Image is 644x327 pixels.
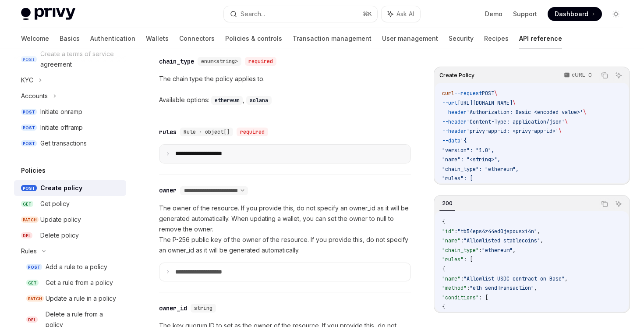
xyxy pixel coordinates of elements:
[442,247,479,254] span: "chain_type"
[494,90,497,97] span: \
[293,28,372,49] a: Transaction management
[479,294,488,301] span: : [
[26,295,44,302] span: PATCH
[363,11,372,18] span: ⌘ K
[484,28,509,49] a: Recipes
[21,232,32,239] span: DEL
[14,212,126,227] a: PATCHUpdate policy
[159,186,177,195] div: owner
[513,10,537,18] a: Support
[14,104,126,120] a: POSTInitiate onramp
[534,284,537,291] span: ,
[519,28,562,49] a: API reference
[40,199,70,209] div: Get policy
[382,28,438,49] a: User management
[442,175,473,182] span: "rules": [
[583,109,586,116] span: \
[457,100,513,107] span: [URL][DOMAIN_NAME]
[442,166,519,173] span: "chain_type": "ethereum",
[40,107,82,117] div: Initiate onramp
[14,275,126,291] a: GETGet a rule from a policy
[599,70,610,81] button: Copy the contents from the code block
[467,118,565,125] span: 'Content-Type: application/json'
[14,227,126,243] a: DELDelete policy
[382,6,420,22] button: Ask AI
[194,305,212,312] span: string
[211,95,246,105] div: ,
[21,91,48,101] div: Accounts
[159,304,187,313] div: owner_id
[485,10,502,18] a: Demo
[555,10,588,18] span: Dashboard
[442,90,454,97] span: curl
[14,291,126,306] a: PATCHUpdate a rule in a policy
[211,96,243,105] code: ethereum
[467,284,470,291] span: :
[470,284,534,291] span: "eth_sendTransaction"
[442,266,445,273] span: {
[14,180,126,196] a: POSTCreate policy
[460,137,467,144] span: '{
[40,214,81,225] div: Update policy
[464,237,540,244] span: "Allowlisted stablecoins"
[21,109,37,115] span: POST
[46,262,107,272] div: Add a rule to a policy
[464,256,473,263] span: : [
[21,140,37,147] span: POST
[442,294,479,301] span: "conditions"
[159,74,411,84] p: The chain type the policy applies to.
[565,118,568,125] span: \
[513,247,516,254] span: ,
[46,277,113,288] div: Get a rule from a policy
[442,156,500,163] span: "name": "<string>",
[21,217,39,223] span: PATCH
[21,185,37,192] span: POST
[482,90,494,97] span: POST
[245,57,276,66] div: required
[60,28,80,49] a: Basics
[21,246,37,256] div: Rules
[442,147,494,154] span: "version": "1.0",
[159,57,194,66] div: chain_type
[40,230,79,241] div: Delete policy
[442,275,460,282] span: "name"
[225,28,282,49] a: Policies & controls
[241,9,265,19] div: Search...
[442,137,460,144] span: --data
[457,228,537,235] span: "tb54eps4z44ed0jepousxi4n"
[599,198,610,210] button: Copy the contents from the code block
[90,28,135,49] a: Authentication
[572,71,585,78] p: cURL
[14,135,126,151] a: POSTGet transactions
[26,280,39,286] span: GET
[439,198,455,209] div: 200
[613,198,624,210] button: Ask AI
[442,237,460,244] span: "name"
[442,303,445,310] span: {
[482,247,513,254] span: "ethereum"
[26,316,38,323] span: DEL
[460,275,464,282] span: :
[513,100,516,107] span: \
[559,68,596,83] button: cURL
[21,28,49,49] a: Welcome
[565,275,568,282] span: ,
[40,183,82,193] div: Create policy
[548,7,602,21] a: Dashboard
[442,256,464,263] span: "rules"
[439,72,474,79] span: Create Policy
[14,196,126,212] a: GETGet policy
[21,165,46,176] h5: Policies
[159,95,411,105] div: Available options:
[442,109,467,116] span: --header
[442,228,454,235] span: "id"
[479,247,482,254] span: :
[237,128,268,136] div: required
[467,128,559,135] span: 'privy-app-id: <privy-app-id>'
[40,122,83,133] div: Initiate offramp
[21,75,33,85] div: KYC
[179,28,215,49] a: Connectors
[14,259,126,275] a: POSTAdd a rule to a policy
[442,128,467,135] span: --header
[146,28,169,49] a: Wallets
